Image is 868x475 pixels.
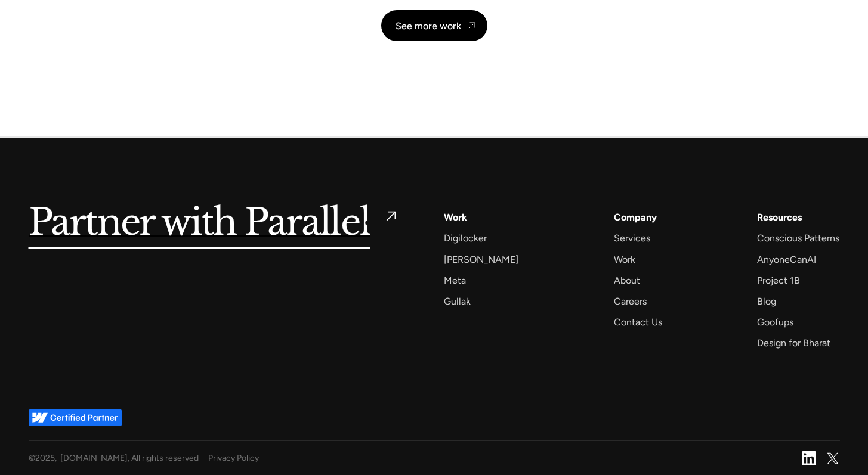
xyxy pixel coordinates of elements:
[757,293,776,309] a: Blog
[29,209,370,237] h5: Partner with Parallel
[757,252,816,268] a: AnyoneCanAI
[614,314,662,330] a: Contact Us
[208,451,792,465] a: Privacy Policy
[396,20,461,32] div: See more work
[614,230,650,246] a: Services
[444,272,466,288] a: Meta
[444,252,518,268] a: [PERSON_NAME]
[35,453,55,463] span: 2025
[29,209,397,237] a: Partner with Parallel
[757,209,802,225] div: Resources
[614,293,647,309] a: Careers
[444,230,487,246] a: Digilocker
[614,252,635,268] a: Work
[614,272,640,288] a: About
[614,209,657,225] a: Company
[29,451,199,465] div: © , [DOMAIN_NAME], All rights reserved
[757,230,839,246] a: Conscious Patterns
[444,293,471,309] a: Gullak
[757,272,800,288] a: Project 1B
[757,335,830,351] a: Design for Bharat
[757,314,793,330] a: Goofups
[444,209,467,225] a: Work
[381,10,487,41] a: See more work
